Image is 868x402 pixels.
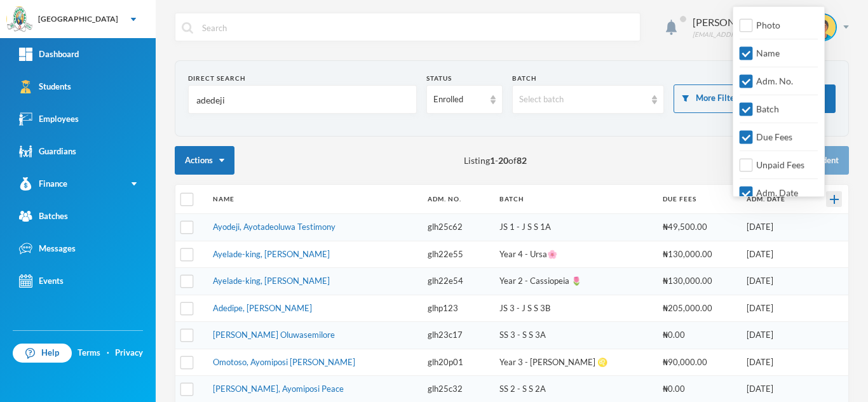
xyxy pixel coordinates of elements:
td: JS 1 - J S S 1A [493,214,656,241]
b: 82 [517,155,527,166]
td: [DATE] [740,268,810,295]
div: Events [19,274,64,288]
td: SS 3 - S S 3A [493,322,656,349]
span: Adm. Date [751,187,803,198]
img: search [182,22,193,34]
td: [DATE] [740,322,810,349]
span: Name [751,48,785,58]
td: glh20p01 [421,349,493,376]
td: [DATE] [740,295,810,322]
div: Students [19,80,71,93]
td: ₦130,000.00 [656,241,740,268]
th: Due Fees [656,185,740,214]
td: glhp123 [421,295,493,322]
div: Batches [19,210,68,223]
td: ₦0.00 [656,322,740,349]
div: [EMAIL_ADDRESS][DOMAIN_NAME] [693,30,799,39]
div: Dashboard [19,48,79,61]
button: More Filters [674,84,750,113]
a: [PERSON_NAME] Oluwasemilore [213,330,335,340]
td: [DATE] [740,349,810,376]
input: Search [201,13,634,42]
td: [DATE] [740,214,810,241]
th: Name [207,185,422,214]
div: Enrolled [433,93,484,106]
td: glh25c62 [421,214,493,241]
button: Actions [175,146,234,175]
a: Omotoso, Ayomiposi [PERSON_NAME] [213,357,355,367]
td: ₦130,000.00 [656,268,740,295]
span: Adm. No. [751,76,798,86]
img: + [830,195,839,204]
td: Year 2 - Cassiopeia 🌷 [493,268,656,295]
th: Batch [493,185,656,214]
div: Direct Search [188,74,417,83]
td: ₦49,500.00 [656,214,740,241]
a: [PERSON_NAME], Ayomiposi Peace [213,384,344,394]
a: Help [13,344,72,363]
th: Adm. Date [740,185,810,214]
td: glh22e54 [421,268,493,295]
a: Terms [78,347,100,359]
div: Finance [19,177,67,191]
div: Messages [19,242,76,255]
b: 1 [490,155,495,166]
b: 20 [498,155,508,166]
span: Due Fees [751,131,797,142]
th: Adm. No. [421,185,493,214]
div: Employees [19,112,79,126]
a: Ayodeji, Ayotadeoluwa Testimony [213,222,336,232]
div: [GEOGRAPHIC_DATA] [38,13,118,25]
a: Ayelade-king, [PERSON_NAME] [213,276,330,286]
a: Ayelade-king, [PERSON_NAME] [213,249,330,259]
td: glh22e55 [421,241,493,268]
td: [DATE] [740,241,810,268]
td: JS 3 - J S S 3B [493,295,656,322]
span: Listing - of [464,154,527,167]
div: Batch [512,74,665,83]
td: ₦205,000.00 [656,295,740,322]
div: Status [426,74,503,83]
div: · [107,347,109,359]
td: ₦90,000.00 [656,349,740,376]
span: Batch [751,104,784,114]
td: glh23c17 [421,322,493,349]
div: Guardians [19,145,76,158]
div: Select batch [519,93,646,106]
span: Unpaid Fees [751,159,810,170]
input: Name, Admin No, Phone number, Email Address [195,86,410,114]
a: Privacy [115,347,143,359]
a: Adedipe, [PERSON_NAME] [213,303,312,313]
span: Photo [751,20,785,30]
td: Year 3 - [PERSON_NAME] ♌️ [493,349,656,376]
img: logo [7,7,32,32]
td: Year 4 - Ursa🌸 [493,241,656,268]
